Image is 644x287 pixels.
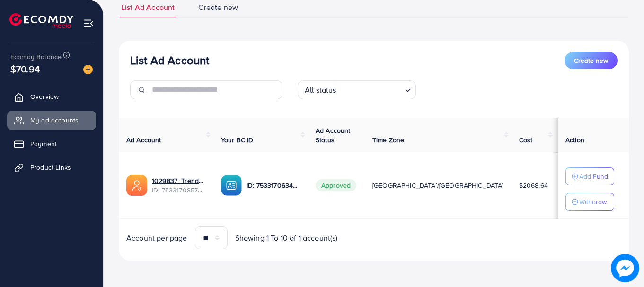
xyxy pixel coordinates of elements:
[372,181,504,190] span: [GEOGRAPHIC_DATA]/[GEOGRAPHIC_DATA]
[235,233,338,244] span: Showing 1 To 10 of 1 account(s)
[126,233,187,244] span: Account per page
[7,134,96,153] a: Payment
[152,185,206,195] span: ID: 7533170857322184720
[565,135,584,145] span: Action
[130,53,209,67] h3: List Ad Account
[339,81,401,97] input: Search for option
[198,2,238,13] span: Create new
[126,175,147,196] img: ic-ads-acc.e4c84228.svg
[7,87,96,106] a: Overview
[121,2,175,13] span: List Ad Account
[611,254,639,282] img: image
[10,62,40,76] span: $70.94
[303,83,338,97] span: All status
[221,175,242,196] img: ic-ba-acc.ded83a64.svg
[565,52,618,69] button: Create new
[565,193,614,211] button: Withdraw
[316,126,351,145] span: Ad Account Status
[9,13,73,28] img: logo
[565,167,614,185] button: Add Fund
[7,158,96,177] a: Product Links
[579,196,607,208] p: Withdraw
[30,92,59,101] span: Overview
[579,171,608,182] p: Add Fund
[519,181,548,190] span: $2068.64
[83,18,94,29] img: menu
[30,139,57,148] span: Payment
[221,135,254,145] span: Your BC ID
[372,135,404,145] span: Time Zone
[10,52,62,61] span: Ecomdy Balance
[30,115,79,125] span: My ad accounts
[519,135,533,145] span: Cost
[30,163,71,172] span: Product Links
[152,176,206,185] a: 1029837_Trendy Case_1753953029870
[152,176,206,195] div: <span class='underline'>1029837_Trendy Case_1753953029870</span></br>7533170857322184720
[574,56,608,65] span: Create new
[7,111,96,130] a: My ad accounts
[316,179,356,191] span: Approved
[247,180,300,191] p: ID: 7533170634600448001
[298,80,416,99] div: Search for option
[83,65,93,74] img: image
[126,135,161,145] span: Ad Account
